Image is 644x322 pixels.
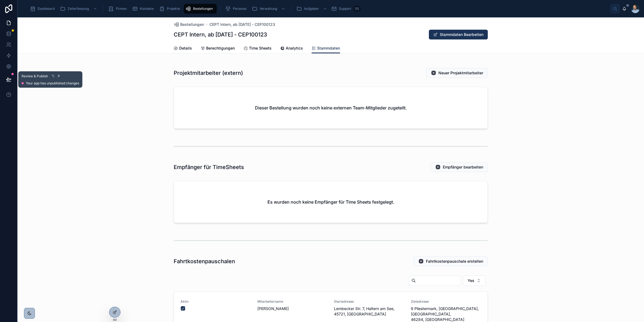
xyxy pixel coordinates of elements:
[179,45,192,51] span: Details
[224,4,250,14] a: Personal
[243,43,272,54] a: Time Sheets
[443,164,483,170] span: Empfänger bearbeiten
[58,4,100,14] a: Zeiterfassung
[438,70,483,76] span: Neuer Projektmitarbeiter
[468,278,474,283] span: Yes
[174,69,243,77] h1: Projektmitarbeiter (extern)
[26,81,79,85] span: Your app has unpublished changes
[250,4,288,14] a: Verwaltung
[414,256,488,266] button: Fahrtkostenpauschale erstellen
[68,7,89,11] span: Zeiterfassung
[334,306,404,317] span: Lembecker Str. 7, Haltern am See, 45721, [GEOGRAPHIC_DATA]
[180,22,204,27] span: Bestellungen
[167,7,180,11] span: Projekte
[174,22,204,27] a: Bestellungen
[257,306,328,311] span: [PERSON_NAME]
[339,7,351,11] span: Support
[267,199,394,205] h2: Es wurden noch keine Empfänger für Time Sheets festgelegt.
[201,43,235,54] a: Berechtigungen
[295,4,330,14] a: Aufgaben
[174,163,244,171] h1: Empfänger für TimeSheets
[107,4,131,14] a: Firmen
[140,7,154,11] span: Kontakte
[116,7,127,11] span: Firmen
[26,3,610,15] div: scrollable content
[312,43,340,54] a: Stammdaten
[206,45,235,51] span: Berechtigungen
[174,257,235,265] h1: Fahrtkostenpauschalen
[411,299,481,304] span: Zieladresse
[249,45,272,51] span: Time Sheets
[280,43,303,54] a: Analytics
[180,299,251,304] span: Aktiv
[330,4,362,14] a: Support50
[193,7,213,11] span: Bestellungen
[38,7,55,11] span: Dashboard
[286,45,303,51] span: Analytics
[429,30,488,39] button: Stammdaten Bearbeiten
[317,45,340,51] span: Stammdaten
[28,4,58,14] a: Dashboard
[463,275,486,286] button: Select Button
[131,4,158,14] a: Kontakte
[255,105,407,111] h2: Dieser Bestellung wurden noch keine externen Team-Mitglieder zugeteilt.
[260,7,277,11] span: Verwaltung
[209,22,275,27] a: CEPT Intern, ab [DATE] - CEP100123
[334,299,404,304] span: Startadresse
[174,31,267,38] h1: CEPT Intern, ab [DATE] - CEP100123
[158,4,184,14] a: Projekte
[426,259,483,264] span: Fahrtkostenpauschale erstellen
[304,7,319,11] span: Aufgaben
[431,162,488,172] button: Empfänger bearbeiten
[51,74,55,78] span: ⌥
[426,68,488,78] button: Neuer Projektmitarbeiter
[174,43,192,54] a: Details
[353,5,361,12] div: 50
[257,299,328,304] span: Mitarbeitername
[184,4,217,14] a: Bestellungen
[233,7,246,11] span: Personal
[22,74,48,78] span: Review & Publish
[57,74,61,78] span: P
